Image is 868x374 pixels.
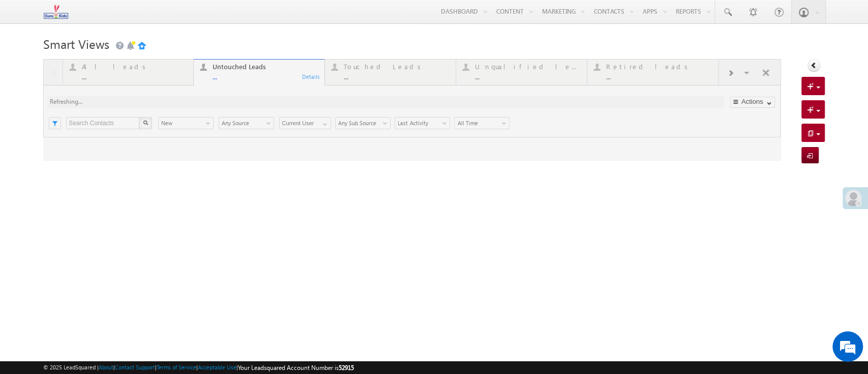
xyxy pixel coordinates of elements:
[115,364,155,370] a: Contact Support
[43,3,68,20] img: Custom Logo
[43,363,354,372] span: © 2025 LeadSquared | | | | |
[339,364,354,371] span: 52915
[157,364,196,370] a: Terms of Service
[43,36,109,52] span: Smart Views
[99,364,113,370] a: About
[238,364,354,371] span: Your Leadsquared Account Number is
[198,364,236,370] a: Acceptable Use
